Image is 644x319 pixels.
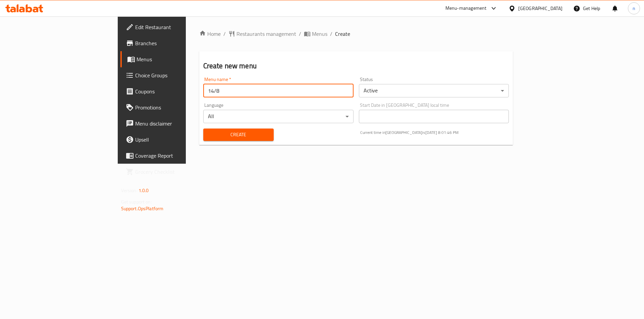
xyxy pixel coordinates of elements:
[199,30,513,38] nav: breadcrumb
[135,136,220,144] span: Upsell
[304,30,327,38] a: Menus
[203,61,509,71] h2: Create new menu
[121,186,138,195] span: Version:
[137,55,220,63] span: Menus
[228,30,296,38] a: Restaurants management
[135,23,220,31] span: Edit Restaurant
[312,30,327,38] span: Menus
[633,5,635,12] span: n
[139,186,149,195] span: 1.0.0
[120,132,225,148] a: Upsell
[203,84,354,97] input: Please enter Menu name
[120,99,225,115] a: Promotions
[120,51,225,67] a: Menus
[135,152,220,160] span: Coverage Report
[120,148,225,164] a: Coverage Report
[120,35,225,51] a: Branches
[135,168,220,176] span: Grocery Checklist
[120,164,225,180] a: Grocery Checklist
[209,131,268,139] span: Create
[120,115,225,132] a: Menu disclaimer
[135,103,220,111] span: Promotions
[359,84,509,97] div: Active
[135,39,220,47] span: Branches
[299,30,301,38] li: /
[203,110,354,123] div: All
[135,87,220,95] span: Coupons
[121,204,164,213] a: Support.OpsPlatform
[203,129,274,141] button: Create
[120,67,225,83] a: Choice Groups
[445,4,487,12] div: Menu-management
[121,197,152,206] span: Get support on:
[360,130,509,136] p: Current time in [GEOGRAPHIC_DATA] is [DATE] 8:01:46 PM
[120,19,225,35] a: Edit Restaurant
[518,5,562,12] div: [GEOGRAPHIC_DATA]
[335,30,350,38] span: Create
[236,30,296,38] span: Restaurants management
[135,119,220,128] span: Menu disclaimer
[135,71,220,79] span: Choice Groups
[120,83,225,99] a: Coupons
[330,30,332,38] li: /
